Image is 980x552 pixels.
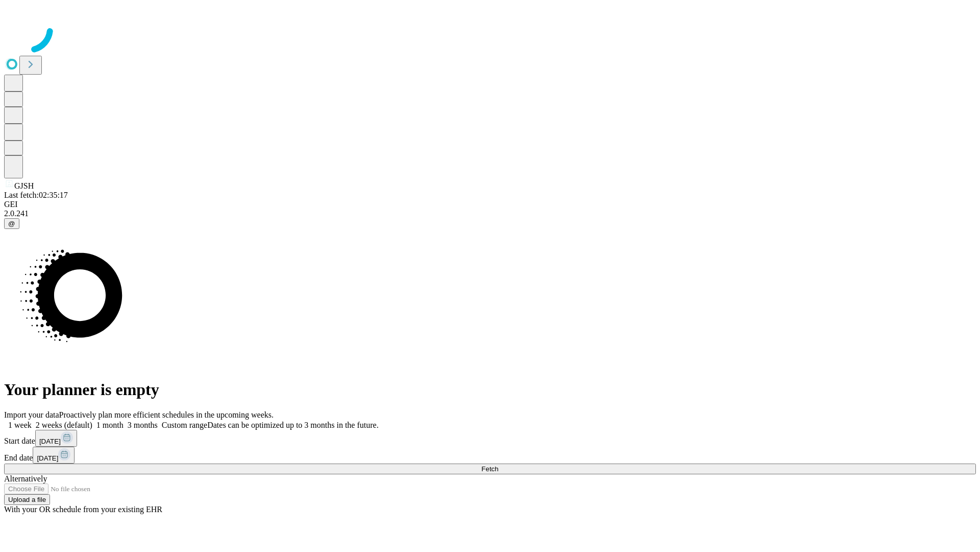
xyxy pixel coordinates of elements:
[33,447,75,464] button: [DATE]
[96,421,124,429] span: 1 month
[4,494,50,505] button: Upload a file
[37,454,58,462] span: [DATE]
[8,421,32,429] span: 1 week
[59,410,274,419] span: Proactively plan more efficient schedules in the upcoming weeks.
[207,421,378,429] span: Dates can be optimized up to 3 months in the future.
[4,200,976,209] div: GEI
[481,465,498,473] span: Fetch
[128,421,158,429] span: 3 months
[4,474,47,483] span: Alternatively
[35,430,77,447] button: [DATE]
[14,181,34,190] span: GJSH
[4,464,976,474] button: Fetch
[4,191,68,199] span: Last fetch: 02:35:17
[4,430,976,447] div: Start date
[162,421,207,429] span: Custom range
[39,438,61,445] span: [DATE]
[36,421,92,429] span: 2 weeks (default)
[8,220,15,227] span: @
[4,209,976,218] div: 2.0.241
[4,410,59,419] span: Import your data
[4,505,162,514] span: With your OR schedule from your existing EHR
[4,380,976,399] h1: Your planner is empty
[4,447,976,464] div: End date
[4,218,19,229] button: @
